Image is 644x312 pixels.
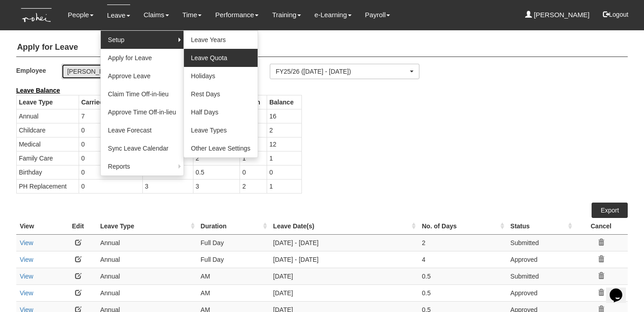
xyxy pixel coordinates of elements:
td: 1 [267,179,301,193]
b: Leave Balance [16,87,60,94]
td: PH Replacement [16,179,79,193]
a: People [68,5,94,25]
td: 0 [240,165,267,179]
td: [DATE] - [DATE] [269,234,418,251]
a: Approve Leave [101,67,183,85]
td: 1 [240,151,267,165]
td: Birthday [16,165,79,179]
td: 2 [267,123,301,137]
div: [PERSON_NAME] [67,67,200,76]
td: AM [197,268,270,284]
a: Leave [107,5,130,26]
h4: Apply for Leave [16,38,628,57]
td: AM [197,284,270,301]
td: 0 [79,137,142,151]
td: 4 [418,251,507,268]
a: View [20,239,33,246]
a: Leave Forecast [101,121,183,139]
th: Cancel [574,218,628,235]
a: Leave Types [184,121,258,139]
th: Leave Type [16,95,79,109]
a: View [20,256,33,263]
td: Annual [97,284,197,301]
td: Full Day [197,251,270,268]
td: [DATE] [269,268,418,284]
td: 7 [79,109,142,123]
th: Edit [59,218,96,235]
td: 2 [240,179,267,193]
td: 16 [267,109,301,123]
button: Logout [597,4,635,25]
a: Sync Leave Calendar [101,139,183,157]
td: 3 [142,179,193,193]
td: 2 [193,151,240,165]
td: 3 [193,179,240,193]
td: Full Day [197,234,270,251]
a: Reports [101,157,183,175]
td: Annual [97,268,197,284]
th: Duration : activate to sort column ascending [197,218,270,235]
a: Apply for Leave [101,49,183,67]
a: Half Days [184,103,258,121]
td: [DATE] - [DATE] [269,251,418,268]
td: 0.5 [193,165,240,179]
a: Approve Time Off-in-lieu [101,103,183,121]
label: Employee [16,64,61,77]
td: 0 [79,165,142,179]
a: Claim Time Off-in-lieu [101,85,183,103]
td: [DATE] [269,284,418,301]
th: No. of Days : activate to sort column ascending [418,218,507,235]
a: Rest Days [184,85,258,103]
td: 0 [79,179,142,193]
a: Time [183,5,202,25]
td: Medical [16,137,79,151]
td: Childcare [16,123,79,137]
button: FY25/26 ([DATE] - [DATE]) [270,64,419,79]
td: Family Care [16,151,79,165]
td: Approved [507,251,574,268]
td: Annual [97,234,197,251]
a: Other Leave Settings [184,139,258,157]
a: Export [592,203,628,218]
th: Status : activate to sort column ascending [507,218,574,235]
td: 12 [267,137,301,151]
a: Holidays [184,67,258,85]
td: Submitted [507,268,574,284]
td: Approved [507,284,574,301]
a: Leave Years [184,31,258,49]
th: Balance [267,95,301,109]
a: Claims [144,5,169,25]
button: [PERSON_NAME] [61,64,211,79]
td: 0.5 [418,284,507,301]
td: 0 [267,165,301,179]
th: Carried Forward [79,95,142,109]
td: 0.5 [418,268,507,284]
td: 1 [267,151,301,165]
a: View [20,289,33,297]
td: 2 [418,234,507,251]
a: e-Learning [315,5,352,25]
a: Payroll [365,5,390,25]
td: Submitted [507,234,574,251]
div: FY25/26 ([DATE] - [DATE]) [276,67,408,76]
td: Annual [16,109,79,123]
td: Annual [97,251,197,268]
th: Leave Type : activate to sort column ascending [97,218,197,235]
td: 0 [79,151,142,165]
a: Leave Quota [184,49,258,67]
a: Performance [215,5,259,25]
a: Training [272,5,301,25]
a: [PERSON_NAME] [525,5,590,25]
th: View [16,218,60,235]
td: 0 [79,123,142,137]
iframe: chat widget [606,276,635,303]
a: View [20,273,33,280]
a: Setup [101,31,183,49]
th: Leave Date(s) : activate to sort column ascending [269,218,418,235]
